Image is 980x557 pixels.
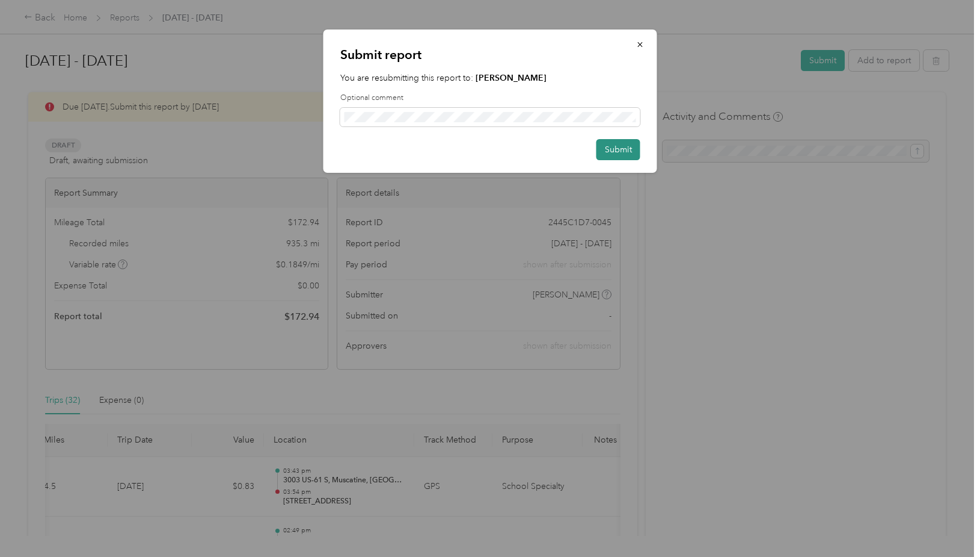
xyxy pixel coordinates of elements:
[340,72,640,84] p: You are resubmitting this report to:
[340,46,640,63] p: Submit report
[596,139,640,160] button: Submit
[913,490,980,557] iframe: Everlance-gr Chat Button Frame
[476,73,547,83] strong: [PERSON_NAME]
[340,93,640,104] label: Optional comment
